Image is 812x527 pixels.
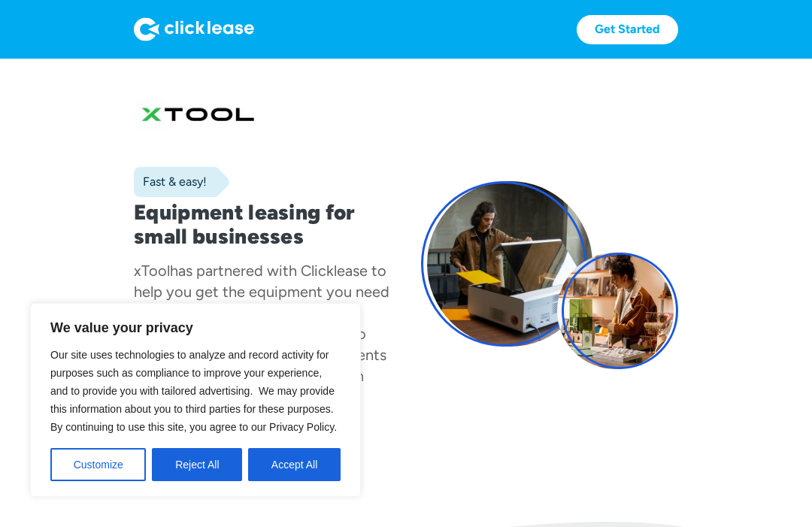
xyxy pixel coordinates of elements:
div: has partnered with Clicklease to help you get the equipment you need for a low monthly payment, c... [134,262,389,406]
button: Accept All [248,448,341,481]
div: xTool [134,262,170,280]
a: Get Started [577,15,678,44]
h1: Equipment leasing for small businesses [134,200,391,248]
button: Customize [50,448,146,481]
span: Our site uses technologies to analyze and record activity for purposes such as compliance to impr... [50,349,337,433]
div: Fast & easy! [134,174,207,189]
img: Logo [134,17,254,41]
button: Reject All [152,448,242,481]
p: We value your privacy [50,319,341,337]
div: We value your privacy [30,303,361,497]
